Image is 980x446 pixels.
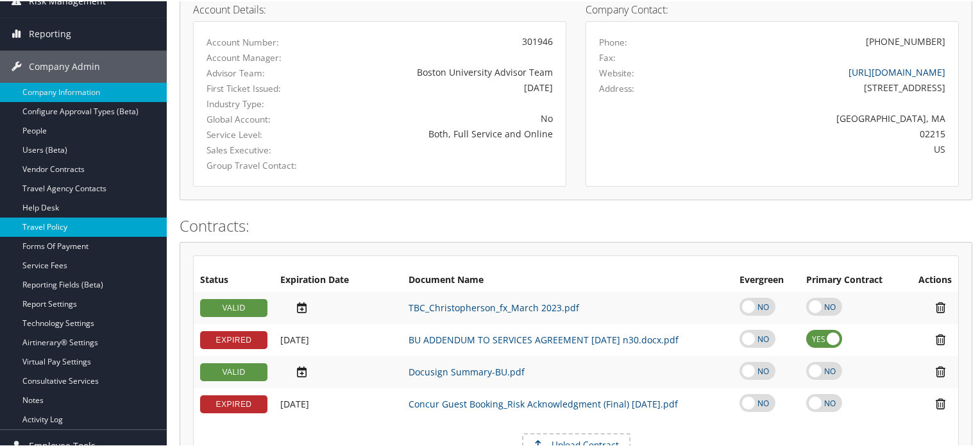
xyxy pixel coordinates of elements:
[280,333,396,345] div: Add/Edit Date
[207,142,309,155] label: Sales Executive:
[29,17,71,49] span: Reporting
[586,3,959,13] h4: Company Contact:
[733,268,800,291] th: Evergreen
[200,362,267,380] div: VALID
[929,396,952,409] i: Remove Contract
[280,332,309,345] span: [DATE]
[409,365,525,377] a: Docusign Summary-BU.pdf
[180,214,972,236] h2: Contracts:
[207,96,309,109] label: Industry Type:
[409,332,679,345] a: BU ADDENDUM TO SERVICES AGREEMENT [DATE] n30.docx.pdf
[280,397,309,409] span: [DATE]
[280,364,396,377] div: Add/Edit Date
[904,268,958,291] th: Actions
[599,50,616,63] label: Fax:
[29,49,100,81] span: Company Admin
[328,33,553,47] div: 301946
[691,80,946,93] div: [STREET_ADDRESS]
[691,110,946,124] div: [GEOGRAPHIC_DATA], MA
[691,141,946,155] div: US
[194,268,274,291] th: Status
[280,397,396,409] div: Add/Edit Date
[274,268,402,291] th: Expiration Date
[409,300,579,313] a: TBC_Christopherson_fx_March 2023.pdf
[207,35,309,47] label: Account Number:
[929,364,952,377] i: Remove Contract
[328,64,553,78] div: Boston University Advisor Team
[207,112,309,124] label: Global Account:
[599,65,634,78] label: Website:
[328,80,553,93] div: [DATE]
[207,65,309,78] label: Advisor Team:
[200,330,267,348] div: EXPIRED
[207,50,309,63] label: Account Manager:
[328,110,553,124] div: No
[193,3,566,13] h4: Account Details:
[691,126,946,139] div: 02215
[929,332,952,345] i: Remove Contract
[866,33,945,47] div: [PHONE_NUMBER]
[402,268,733,291] th: Document Name
[207,81,309,94] label: First Ticket Issued:
[599,81,634,94] label: Address:
[207,158,309,171] label: Group Travel Contact:
[328,126,553,139] div: Both, Full Service and Online
[200,298,267,316] div: VALID
[409,397,678,409] a: Concur Guest Booking_Risk Acknowledgment (Final) [DATE].pdf
[207,127,309,140] label: Service Level:
[929,300,952,313] i: Remove Contract
[200,394,267,412] div: EXPIRED
[599,35,627,47] label: Phone:
[280,300,396,313] div: Add/Edit Date
[849,65,945,77] a: [URL][DOMAIN_NAME]
[800,268,904,291] th: Primary Contract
